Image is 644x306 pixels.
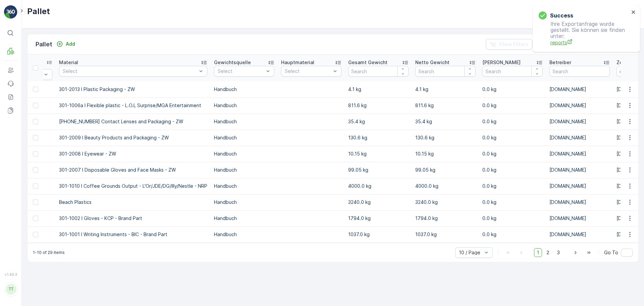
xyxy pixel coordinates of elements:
[33,216,38,221] div: Toggle Row Selected
[412,81,479,97] td: 4.1 kg
[546,210,613,226] td: [DOMAIN_NAME]
[4,272,17,276] span: v 1.49.3
[211,146,278,162] td: Handbuch
[33,183,38,189] div: Toggle Row Selected
[546,178,613,194] td: [DOMAIN_NAME]
[546,114,613,130] td: [DOMAIN_NAME]
[211,178,278,194] td: Handbuch
[56,146,211,162] td: 301-2008 I Eyewear - ZW
[33,119,38,124] div: Toggle Row Selected
[546,146,613,162] td: [DOMAIN_NAME]
[6,284,16,295] div: TT
[56,210,211,226] td: 301-1002 I Gloves - KCP - Brand Part
[56,130,211,146] td: 301-2009 I Beauty Products and Packaging - ZW
[479,210,546,226] td: 0.0 kg
[211,81,278,97] td: Handbuch
[415,66,476,77] input: Search
[66,41,75,47] p: Add
[56,178,211,194] td: 301-1010 I Coffee Grounds Output - L'Or/JDE/DG/Illy/Nestle - NRP
[345,210,412,226] td: 1794.0 kg
[479,146,546,162] td: 0.0 kg
[348,59,387,66] p: Gesamt Gewicht
[482,59,521,66] p: [PERSON_NAME]
[63,68,197,75] p: Select
[56,97,211,114] td: 301-1006a I Flexible plastic - L.O.L Surprise/MGA Entertainment
[486,39,532,50] button: Clear Filters
[345,162,412,178] td: 99.05 kg
[539,21,629,46] p: Ihre Exportanfrage wurde gestellt. Sie können sie finden unter:
[554,248,563,257] span: 3
[546,81,613,97] td: [DOMAIN_NAME]
[534,248,542,257] span: 1
[546,130,613,146] td: [DOMAIN_NAME]
[479,226,546,243] td: 0.0 kg
[412,226,479,243] td: 1037.0 kg
[415,59,449,66] p: Netto Gewicht
[56,194,211,210] td: Beach Plastics
[345,194,412,210] td: 3240.0 kg
[479,97,546,114] td: 0.0 kg
[546,226,613,243] td: [DOMAIN_NAME]
[412,130,479,146] td: 130.6 kg
[499,41,528,48] p: Clear Filters
[412,146,479,162] td: 10.15 kg
[56,81,211,97] td: 301-2013 I Plastic Packaging - ZW
[345,97,412,114] td: 811.6 kg
[348,66,409,77] input: Search
[4,278,17,301] button: TT
[285,68,331,75] p: Select
[345,114,412,130] td: 35.4 kg
[412,114,479,130] td: 35.4 kg
[412,178,479,194] td: 4000.0 kg
[56,226,211,243] td: 301-1001 I Writing Instruments - BIC - Brand Part
[412,194,479,210] td: 3240.0 kg
[211,130,278,146] td: Handbuch
[33,87,38,92] div: Toggle Row Selected
[479,162,546,178] td: 0.0 kg
[211,194,278,210] td: Handbuch
[412,162,479,178] td: 99.05 kg
[56,162,211,178] td: 301-2007 I Disposable Gloves and Face Masks - ZW
[482,66,543,77] input: Search
[479,114,546,130] td: 0.0 kg
[550,11,573,19] h3: Success
[345,81,412,97] td: 4.1 kg
[214,59,251,66] p: Gewichtsquelle
[4,5,17,19] img: logo
[33,250,65,255] p: 1-10 of 29 items
[36,40,52,49] p: Pallet
[479,81,546,97] td: 0.0 kg
[549,66,610,77] input: Search
[412,210,479,226] td: 1794.0 kg
[211,114,278,130] td: Handbuch
[412,97,479,114] td: 811.6 kg
[33,135,38,140] div: Toggle Row Selected
[345,130,412,146] td: 130.6 kg
[218,68,264,75] p: Select
[479,178,546,194] td: 0.0 kg
[546,162,613,178] td: [DOMAIN_NAME]
[345,178,412,194] td: 4000.0 kg
[56,114,211,130] td: [PHONE_NUMBER] Contact Lenses and Packaging - ZW
[543,248,552,257] span: 2
[546,194,613,210] td: [DOMAIN_NAME]
[33,200,38,205] div: Toggle Row Selected
[281,59,314,66] p: Hauptmaterial
[33,103,38,108] div: Toggle Row Selected
[550,39,629,46] a: reports
[33,151,38,157] div: Toggle Row Selected
[345,226,412,243] td: 1037.0 kg
[345,146,412,162] td: 10.15 kg
[33,167,38,173] div: Toggle Row Selected
[546,97,613,114] td: [DOMAIN_NAME]
[27,6,50,17] p: Pallet
[479,194,546,210] td: 0.0 kg
[604,249,618,256] span: Go To
[549,59,571,66] p: Betreiber
[479,130,546,146] td: 0.0 kg
[211,226,278,243] td: Handbuch
[211,162,278,178] td: Handbuch
[59,59,78,66] p: Material
[33,232,38,237] div: Toggle Row Selected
